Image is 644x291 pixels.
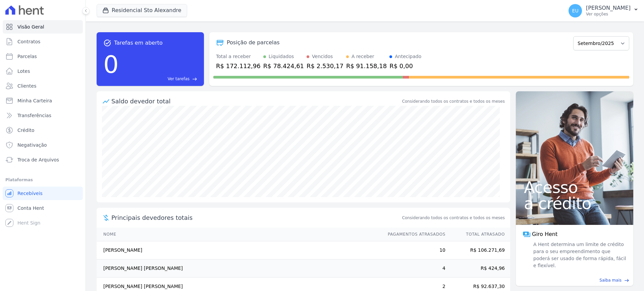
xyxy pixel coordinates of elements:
[3,20,83,34] a: Visão Geral
[446,259,510,278] td: R$ 424,96
[216,53,261,60] div: Total a receber
[3,109,83,122] a: Transferências
[97,4,187,17] button: Residencial Sto Alexandre
[17,53,37,60] span: Parcelas
[395,53,421,60] div: Antecipado
[3,79,83,93] a: Clientes
[524,179,625,195] span: Acesso
[563,1,644,20] button: EU [PERSON_NAME] Ver opções
[586,5,631,11] p: [PERSON_NAME]
[216,61,261,70] div: R$ 172.112,96
[97,259,381,278] td: [PERSON_NAME] [PERSON_NAME]
[532,230,557,238] span: Giro Hent
[227,39,280,47] div: Posição de parcelas
[192,77,197,82] span: east
[446,241,510,259] td: R$ 106.271,69
[5,176,80,184] div: Plataformas
[586,11,631,17] p: Ver opções
[532,241,627,269] span: A Hent determina um limite de crédito para o seu empreendimento que poderá ser usado de forma ráp...
[17,156,59,163] span: Troca de Arquivos
[3,124,83,137] a: Crédito
[168,76,190,82] span: Ver tarefas
[524,195,625,211] span: a crédito
[114,39,163,47] span: Tarefas em aberto
[111,97,401,106] div: Saldo devedor total
[103,47,119,82] div: 0
[624,278,629,283] span: east
[97,241,381,259] td: [PERSON_NAME]
[520,277,629,283] a: Saiba mais east
[3,35,83,48] a: Contratos
[381,228,446,241] th: Pagamentos Atrasados
[269,53,294,60] div: Liquidados
[389,61,421,70] div: R$ 0,00
[3,201,83,215] a: Conta Hent
[572,8,579,13] span: EU
[103,39,111,47] span: task_alt
[3,138,83,152] a: Negativação
[17,23,44,30] span: Visão Geral
[599,277,622,283] span: Saiba mais
[17,205,44,211] span: Conta Hent
[307,61,343,70] div: R$ 2.530,17
[17,190,43,197] span: Recebíveis
[121,76,197,82] a: Ver tarefas east
[3,153,83,166] a: Troca de Arquivos
[446,228,510,241] th: Total Atrasado
[3,50,83,63] a: Parcelas
[17,127,35,134] span: Crédito
[3,94,83,107] a: Minha Carteira
[17,142,47,148] span: Negativação
[402,98,505,104] div: Considerando todos os contratos e todos os meses
[17,83,36,89] span: Clientes
[3,187,83,200] a: Recebíveis
[346,61,387,70] div: R$ 91.158,18
[97,228,381,241] th: Nome
[17,68,30,75] span: Lotes
[263,61,304,70] div: R$ 78.424,61
[381,259,446,278] td: 4
[17,38,40,45] span: Contratos
[352,53,374,60] div: A receber
[17,112,51,119] span: Transferências
[402,215,505,221] span: Considerando todos os contratos e todos os meses
[17,97,52,104] span: Minha Carteira
[3,64,83,78] a: Lotes
[312,53,333,60] div: Vencidos
[381,241,446,259] td: 10
[111,213,401,222] span: Principais devedores totais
